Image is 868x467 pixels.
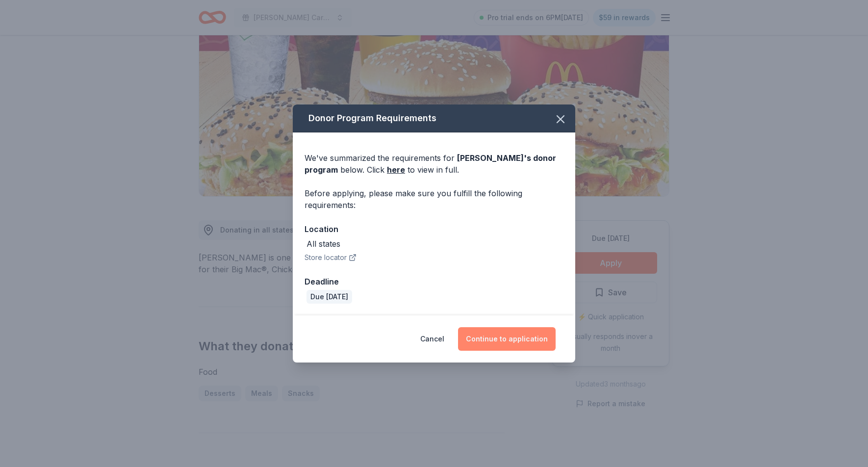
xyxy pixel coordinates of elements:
[306,290,352,304] div: Due [DATE]
[458,327,556,351] button: Continue to application
[305,187,563,211] div: Before applying, please make sure you fulfill the following requirements:
[387,164,405,176] a: here
[305,252,357,263] button: Store locator
[420,327,444,351] button: Cancel
[293,104,575,132] div: Donor Program Requirements
[305,223,563,235] div: Location
[306,238,340,250] div: All states
[305,152,563,176] div: We've summarized the requirements for below. Click to view in full.
[305,275,563,288] div: Deadline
